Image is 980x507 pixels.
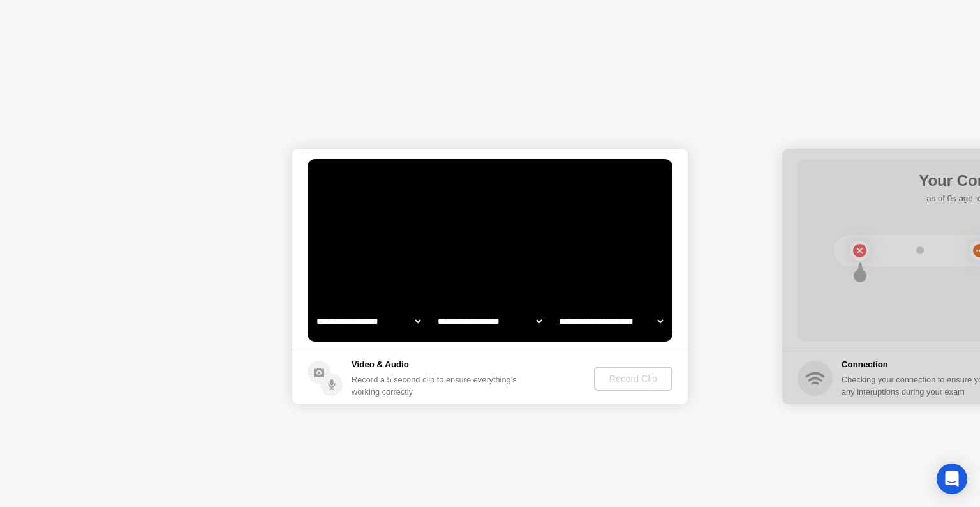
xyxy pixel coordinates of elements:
h5: Video & Audio [352,358,522,371]
select: Available speakers [435,308,544,334]
div: Record Clip [599,374,667,384]
div: Open Intercom Messenger [937,464,967,494]
button: Record Clip [594,367,672,391]
div: Record a 5 second clip to ensure everything’s working correctly [352,374,522,398]
select: Available cameras [314,308,423,334]
select: Available microphones [556,308,665,334]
